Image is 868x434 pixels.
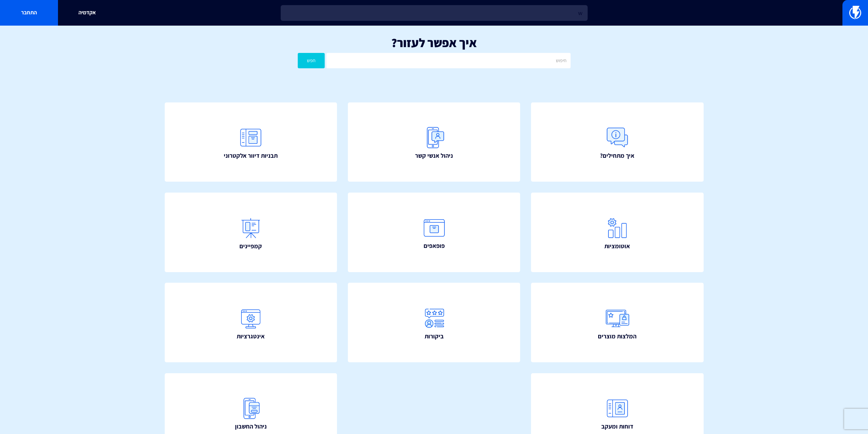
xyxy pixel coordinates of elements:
a: המלצות מוצרים [531,283,704,362]
a: אוטומציות [531,193,704,272]
span: המלצות מוצרים [598,332,636,341]
span: אינטגרציות [237,332,265,341]
a: ניהול אנשי קשר [348,102,520,182]
input: חיפוש [326,53,570,68]
span: ניהול אנשי קשר [415,151,453,160]
a: אינטגרציות [165,283,337,362]
span: קמפיינים [239,242,262,251]
span: תבניות דיוור אלקטרוני [224,151,278,160]
span: דוחות ומעקב [601,422,633,431]
a: ביקורות [348,283,520,362]
span: פופאפים [424,241,445,250]
span: איך מתחילים? [600,151,634,160]
span: ביקורות [425,332,444,341]
button: חפש [298,53,325,68]
a: איך מתחילים? [531,102,704,182]
a: פופאפים [348,193,520,272]
h1: איך אפשר לעזור? [10,36,858,50]
input: חיפוש מהיר... [281,5,588,21]
span: ניהול החשבון [235,422,267,431]
span: אוטומציות [604,242,630,251]
a: תבניות דיוור אלקטרוני [165,102,337,182]
a: קמפיינים [165,193,337,272]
